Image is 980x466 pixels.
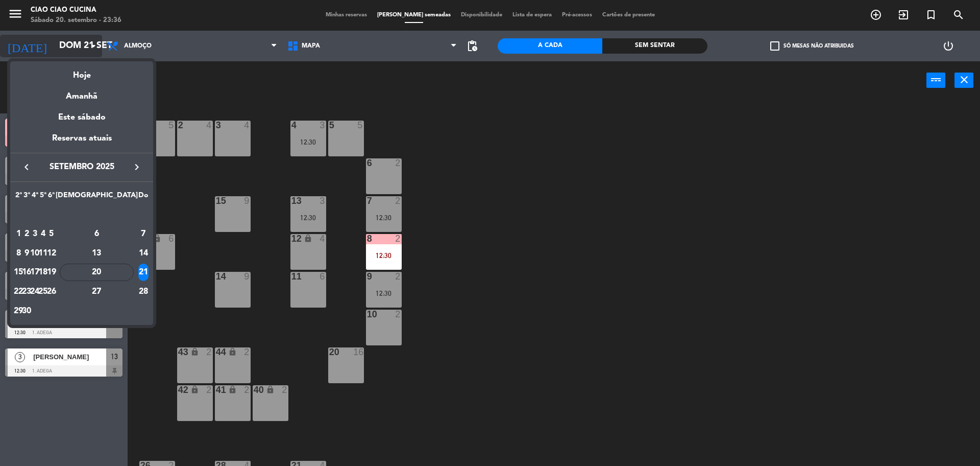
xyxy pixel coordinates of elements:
td: 1 de setembro de 2025 [14,224,22,244]
td: 7 de setembro de 2025 [138,224,149,244]
td: 8 de setembro de 2025 [14,244,22,263]
div: 14 [138,245,149,262]
td: 15 de setembro de 2025 [14,263,22,282]
th: Sexta-feira [47,190,56,205]
div: 9 [23,245,31,262]
div: 20 [60,264,134,281]
div: 16 [23,264,31,281]
td: 14 de setembro de 2025 [138,244,149,263]
td: SET [14,205,149,224]
td: 25 de setembro de 2025 [39,282,47,301]
td: 4 de setembro de 2025 [39,224,47,244]
td: 30 de setembro de 2025 [22,301,31,321]
th: Segunda-feira [14,190,22,205]
button: keyboard_arrow_left [17,160,36,174]
div: 27 [60,283,134,300]
div: 15 [15,264,22,281]
td: 21 de setembro de 2025 [138,263,149,282]
td: 17 de setembro de 2025 [31,263,39,282]
td: 6 de setembro de 2025 [56,224,138,244]
div: 18 [39,264,47,281]
div: 21 [138,264,149,281]
th: Quinta-feira [39,190,47,205]
td: 18 de setembro de 2025 [39,263,47,282]
div: 26 [47,283,55,300]
td: 20 de setembro de 2025 [56,263,138,282]
td: 24 de setembro de 2025 [31,282,39,301]
div: 7 [138,225,149,243]
button: keyboard_arrow_right [128,160,146,174]
td: 27 de setembro de 2025 [56,282,138,301]
span: setembro 2025 [36,160,128,174]
th: Terça-feira [22,190,31,205]
td: 5 de setembro de 2025 [47,224,56,244]
div: 29 [15,302,22,320]
th: Quarta-feira [31,190,39,205]
div: 19 [47,264,55,281]
div: 4 [39,225,47,243]
div: Este sábado [10,103,153,132]
td: 19 de setembro de 2025 [47,263,56,282]
div: 28 [138,283,149,300]
td: 16 de setembro de 2025 [22,263,31,282]
td: 29 de setembro de 2025 [14,301,22,321]
div: 25 [39,283,47,300]
div: 5 [47,225,55,243]
th: Domingo [138,190,149,205]
div: 8 [15,245,22,262]
td: 11 de setembro de 2025 [39,244,47,263]
div: 3 [31,225,39,243]
div: 30 [23,302,31,320]
div: 2 [23,225,31,243]
div: 1 [15,225,22,243]
div: 12 [47,245,55,262]
div: Reservas atuais [10,132,153,153]
i: keyboard_arrow_left [20,161,33,173]
td: 13 de setembro de 2025 [56,244,138,263]
div: Hoje [10,61,153,82]
div: 23 [23,283,31,300]
div: 10 [31,245,39,262]
div: 6 [60,225,134,243]
div: 24 [31,283,39,300]
td: 12 de setembro de 2025 [47,244,56,263]
td: 23 de setembro de 2025 [22,282,31,301]
i: keyboard_arrow_right [131,161,143,173]
td: 22 de setembro de 2025 [14,282,22,301]
th: Sábado [56,190,138,205]
td: 26 de setembro de 2025 [47,282,56,301]
div: 22 [15,283,22,300]
div: 17 [31,264,39,281]
td: 3 de setembro de 2025 [31,224,39,244]
div: 11 [39,245,47,262]
div: 13 [60,245,134,262]
td: 10 de setembro de 2025 [31,244,39,263]
td: 2 de setembro de 2025 [22,224,31,244]
div: Amanhã [10,82,153,103]
td: 9 de setembro de 2025 [22,244,31,263]
td: 28 de setembro de 2025 [138,282,149,301]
